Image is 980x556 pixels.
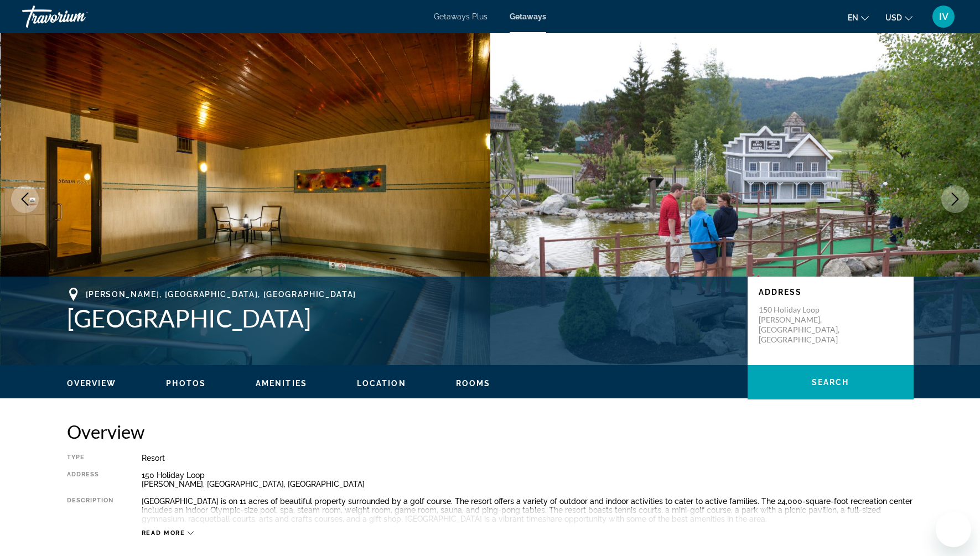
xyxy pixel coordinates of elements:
[929,5,958,28] button: User Menu
[142,529,185,537] span: Read more
[748,365,914,399] button: Search
[456,379,491,388] span: Rooms
[456,378,491,388] button: Rooms
[256,378,307,388] button: Amenities
[848,13,858,22] span: en
[142,497,914,523] div: [GEOGRAPHIC_DATA] is on 11 acres of beautiful property surrounded by a golf course. The resort of...
[939,11,948,22] span: IV
[357,379,406,388] span: Location
[759,288,903,297] p: Address
[256,379,307,388] span: Amenities
[142,454,914,463] div: Resort
[812,378,849,387] span: Search
[166,378,206,388] button: Photos
[67,454,114,463] div: Type
[67,379,117,388] span: Overview
[759,305,847,345] p: 150 Holiday Loop [PERSON_NAME], [GEOGRAPHIC_DATA], [GEOGRAPHIC_DATA]
[67,420,914,443] h2: Overview
[67,378,117,388] button: Overview
[86,290,357,299] span: [PERSON_NAME], [GEOGRAPHIC_DATA], [GEOGRAPHIC_DATA]
[885,13,902,22] span: USD
[885,9,912,25] button: Change currency
[941,185,969,213] button: Next image
[22,2,133,31] a: Travorium
[67,471,114,489] div: Address
[142,529,194,537] button: Read more
[510,12,546,21] a: Getaways
[936,512,971,547] iframe: Кнопка запуска окна обмена сообщениями
[142,471,914,489] div: 150 Holiday Loop [PERSON_NAME], [GEOGRAPHIC_DATA], [GEOGRAPHIC_DATA]
[357,378,406,388] button: Location
[67,497,114,523] div: Description
[67,304,737,332] h1: [GEOGRAPHIC_DATA]
[166,379,206,388] span: Photos
[434,12,488,21] a: Getaways Plus
[848,9,869,25] button: Change language
[11,185,39,213] button: Previous image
